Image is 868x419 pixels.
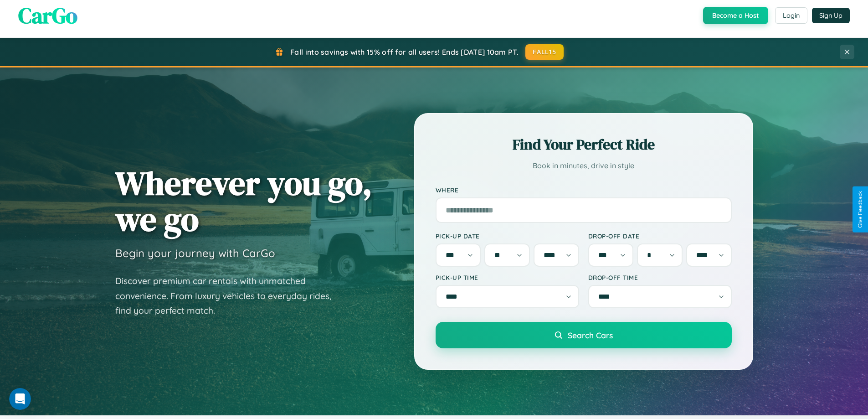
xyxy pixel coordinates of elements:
div: Give Feedback [857,191,863,228]
label: Pick-up Date [436,232,579,240]
label: Where [436,186,732,194]
span: Search Cars [568,330,613,340]
label: Drop-off Date [588,232,732,240]
button: Become a Host [703,7,768,24]
span: CarGo [18,0,77,31]
h1: Wherever you go, we go [115,165,372,237]
h3: Begin your journey with CarGo [115,246,275,260]
button: FALL15 [525,44,564,60]
p: Book in minutes, drive in style [436,159,732,172]
label: Pick-up Time [436,274,579,281]
span: Fall into savings with 15% off for all users! Ends [DATE] 10am PT. [290,47,519,57]
p: Discover premium car rentals with unmatched convenience. From luxury vehicles to everyday rides, ... [115,274,343,318]
button: Sign Up [812,8,850,23]
label: Drop-off Time [588,274,732,281]
button: Search Cars [436,322,732,348]
iframe: Intercom live chat [9,388,31,410]
h2: Find Your Perfect Ride [436,134,732,155]
button: Login [775,7,807,24]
